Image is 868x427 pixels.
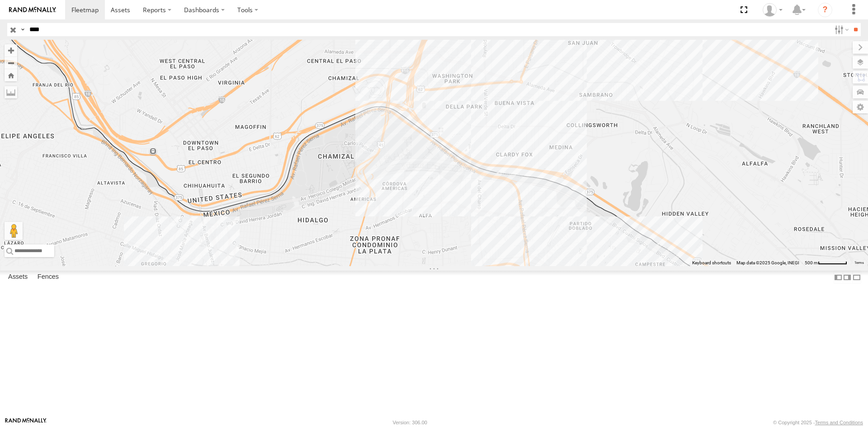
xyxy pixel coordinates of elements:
[5,222,23,240] button: Drag Pegman onto the map to open Street View
[834,271,843,284] label: Dock Summary Table to the Left
[759,3,786,17] div: Rigo Acosta
[9,7,56,13] img: rand-logo.svg
[802,260,850,266] button: Map Scale: 500 m per 61 pixels
[5,86,17,99] label: Measure
[818,3,832,17] i: ?
[5,56,17,69] button: Zoom out
[5,418,47,427] a: Visit our Website
[736,260,799,265] span: Map data ©2025 Google, INEGI
[852,271,861,284] label: Hide Summary Table
[19,23,26,36] label: Search Query
[5,44,17,56] button: Zoom in
[805,260,818,265] span: 500 m
[815,420,863,425] a: Terms and Conditions
[773,420,863,425] div: © Copyright 2025 -
[843,271,852,284] label: Dock Summary Table to the Right
[5,69,17,81] button: Zoom Home
[4,271,32,284] label: Assets
[831,23,850,36] label: Search Filter Options
[393,420,427,425] div: Version: 306.00
[692,260,731,266] button: Keyboard shortcuts
[853,101,868,113] label: Map Settings
[854,261,864,265] a: Terms (opens in new tab)
[33,271,63,284] label: Fences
